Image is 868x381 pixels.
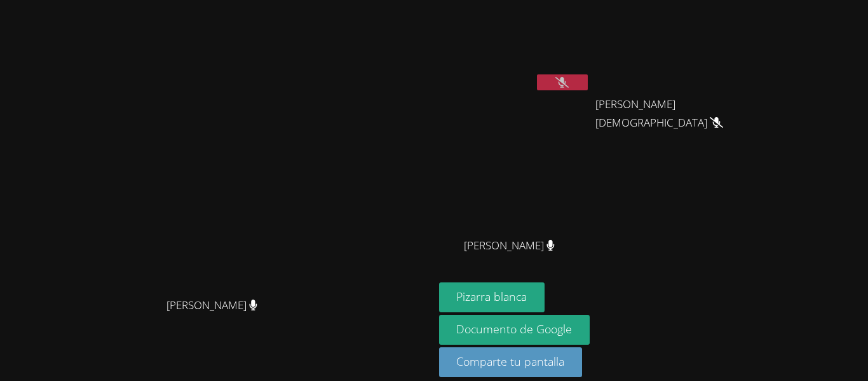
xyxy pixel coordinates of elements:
[456,289,527,304] font: Pizarra blanca
[439,347,583,377] button: Comparte tu pantalla
[439,282,545,312] button: Pizarra blanca
[456,354,564,369] font: Comparte tu pantalla
[439,315,590,345] a: Documento de Google
[166,298,247,312] font: [PERSON_NAME]
[464,238,544,253] font: [PERSON_NAME]
[456,321,572,336] font: Documento de Google
[595,97,707,130] font: [PERSON_NAME][DEMOGRAPHIC_DATA]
